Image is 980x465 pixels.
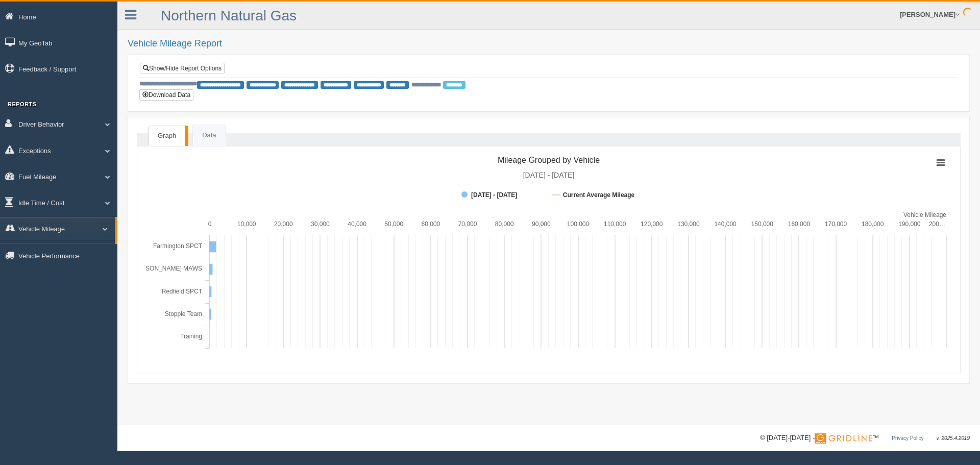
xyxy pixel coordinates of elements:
a: Data [193,125,225,146]
text: 50,000 [384,221,403,228]
text: Training [180,333,202,340]
tspan: Redfield SPCT [162,288,203,295]
tspan: [DATE] - [DATE] [523,171,575,179]
a: Show/Hide Report Options [140,63,225,74]
h2: Vehicle Mileage Report [128,39,970,49]
text: 90,000 [532,221,551,228]
tspan: Vehicle Mileage [903,211,946,218]
text: 180,000 [862,221,884,228]
text: 160,000 [788,221,811,228]
a: Graph [149,126,185,146]
text: 40,000 [348,221,366,228]
a: Vehicle Mileage [18,243,115,261]
text: 20,000 [274,221,293,228]
text: 190,000 [898,221,921,228]
text: 30,000 [311,221,330,228]
text: 80,000 [495,221,514,228]
tspan: Current Average Mileage [563,191,635,199]
text: 120,000 [641,221,663,228]
text: 110,000 [604,221,626,228]
a: Privacy Policy [892,435,923,441]
text: 10,000 [237,221,256,228]
div: © [DATE]-[DATE] - ™ [760,433,970,444]
text: 140,000 [714,221,737,228]
span: v. 2025.4.2019 [937,435,970,441]
tspan: Stopple Team [165,310,202,317]
text: 0 [208,221,212,228]
tspan: Farmington SPCT [153,242,203,250]
text: 170,000 [825,221,847,228]
text: 100,000 [567,221,590,228]
text: 150,000 [751,221,774,228]
tspan: 200… [929,221,945,228]
tspan: Mileage Grouped by Vehicle [498,156,600,164]
button: Download Data [139,89,193,101]
text: 70,000 [458,221,477,228]
img: Gridline [815,433,872,444]
text: 60,000 [422,221,440,228]
text: 130,000 [677,221,700,228]
tspan: [PERSON_NAME] MAWS [131,265,202,272]
a: Northern Natural Gas [161,8,297,23]
tspan: [DATE] - [DATE] [471,191,517,199]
